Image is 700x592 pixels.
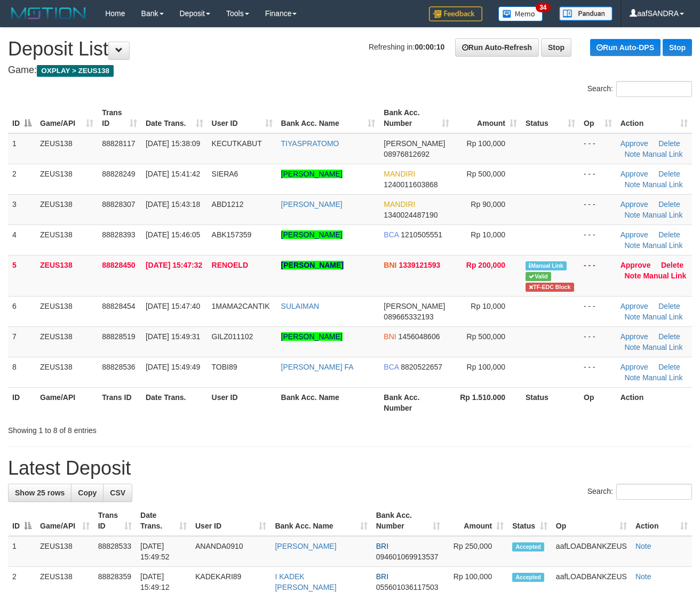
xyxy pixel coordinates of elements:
span: Copy 1456048606 to clipboard [399,332,440,341]
a: Note [624,373,640,382]
a: Run Auto-Refresh [455,38,539,57]
td: ANANDA0910 [191,536,271,567]
th: Game/API: activate to sort column ascending [36,103,98,133]
a: [PERSON_NAME] [281,200,343,209]
span: 88828249 [102,170,135,178]
th: Status: activate to sort column ascending [508,506,552,536]
span: OXPLAY > ZEUS138 [37,65,114,77]
a: Note [624,343,640,351]
th: Amount: activate to sort column ascending [444,506,508,536]
span: Copy 1240011603868 to clipboard [384,180,437,189]
a: Manual Link [642,180,683,189]
a: Note [624,271,641,280]
td: aafLOADBANKZEUS [552,536,631,567]
td: 1 [8,536,36,567]
a: Manual Link [642,211,683,219]
div: Showing 1 to 8 of 8 entries [8,421,284,436]
td: ZEUS138 [36,357,98,387]
img: Button%20Memo.svg [498,6,543,21]
a: Delete [658,139,680,148]
span: [DATE] 15:41:42 [146,170,200,178]
td: - - - [579,164,616,194]
img: MOTION_logo.png [8,5,89,21]
h1: Latest Deposit [8,458,692,479]
th: Bank Acc. Name: activate to sort column ascending [277,103,380,133]
span: SIERA6 [212,170,238,178]
span: [DATE] 15:47:40 [146,302,200,310]
td: - - - [579,326,616,357]
a: Manual Link [642,373,683,382]
span: Rp 10,000 [471,230,505,239]
td: ZEUS138 [36,194,98,225]
a: [PERSON_NAME] [281,332,343,341]
span: [PERSON_NAME] [384,302,445,310]
span: Refreshing in: [369,43,444,51]
h1: Deposit List [8,38,692,60]
a: SULAIMAN [281,302,320,310]
th: ID: activate to sort column descending [8,103,36,133]
span: Copy 8820522657 to clipboard [401,363,442,371]
td: 8 [8,357,36,387]
th: Bank Acc. Name: activate to sort column ascending [271,506,371,536]
span: BNI [384,332,396,341]
td: ZEUS138 [36,133,98,164]
span: [DATE] 15:38:09 [146,139,200,148]
a: Approve [621,230,648,239]
th: Status: activate to sort column ascending [521,103,579,133]
span: 88828450 [102,261,135,269]
th: User ID: activate to sort column ascending [208,103,277,133]
span: BNI [384,261,396,269]
th: Action: activate to sort column ascending [616,103,692,133]
span: 88828519 [102,332,135,341]
a: Approve [621,139,648,148]
a: [PERSON_NAME] [281,230,343,239]
span: TOBI89 [212,363,237,371]
th: Op: activate to sort column ascending [579,103,616,133]
a: Delete [658,332,680,341]
td: [DATE] 15:49:52 [136,536,191,567]
th: Rp 1.510.000 [454,387,521,418]
span: Transfer EDC blocked [526,283,574,292]
a: Delete [658,302,680,310]
a: Approve [621,261,651,269]
th: ID: activate to sort column descending [8,506,36,536]
img: panduan.png [559,6,612,21]
a: [PERSON_NAME] [281,170,343,178]
a: Manual Link [642,343,683,351]
span: Show 25 rows [15,489,65,497]
span: Copy 08976812692 to clipboard [384,150,429,158]
a: Note [624,150,640,158]
a: [PERSON_NAME] [281,261,344,269]
a: [PERSON_NAME] FA [281,363,354,371]
span: Copy 094601069913537 to clipboard [376,553,439,561]
span: BRI [376,542,388,550]
th: ID [8,387,36,418]
span: Manually Linked [526,261,567,270]
a: Manual Link [642,313,683,321]
a: Note [624,211,640,219]
th: Trans ID: activate to sort column ascending [98,103,141,133]
td: 3 [8,194,36,225]
th: Date Trans.: activate to sort column ascending [141,103,208,133]
th: Game/API [36,387,98,418]
th: Bank Acc. Number: activate to sort column ascending [379,103,453,133]
span: Rp 100,000 [467,139,505,148]
a: Note [624,241,640,250]
span: Accepted [512,573,544,582]
td: ZEUS138 [36,225,98,255]
td: ZEUS138 [36,536,94,567]
td: 7 [8,326,36,357]
span: [DATE] 15:49:49 [146,363,200,371]
a: Delete [658,230,680,239]
th: Bank Acc. Number [379,387,453,418]
td: ZEUS138 [36,326,98,357]
td: 5 [8,255,36,296]
td: 88828533 [94,536,136,567]
span: BRI [376,572,388,581]
a: Delete [658,200,680,209]
td: ZEUS138 [36,296,98,326]
span: 1MAMA2CANTIK [212,302,270,310]
a: Stop [541,38,571,57]
span: [PERSON_NAME] [384,139,445,148]
span: 88828454 [102,302,135,310]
